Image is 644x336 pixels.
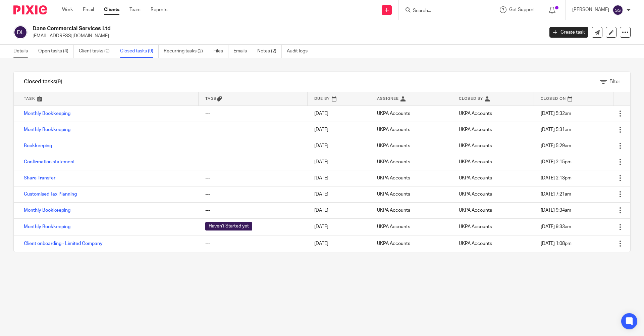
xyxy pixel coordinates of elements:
a: Email [83,6,94,13]
td: [DATE] [308,218,370,236]
div: --- [205,207,301,214]
span: UKPA Accounts [459,208,492,213]
span: [DATE] 5:31am [541,127,571,132]
h2: Dane Commercial Services Ltd [33,25,438,32]
td: UKPA Accounts [370,138,452,154]
a: Client tasks (0) [79,45,115,58]
td: UKPA Accounts [370,202,452,218]
a: Emails [233,45,252,58]
a: Customised Tax Planning [24,192,77,197]
span: UKPA Accounts [459,192,492,197]
td: [DATE] [308,106,370,122]
span: [DATE] 1:08pm [541,241,572,246]
h1: Closed tasks [24,78,62,85]
a: Open tasks (4) [38,45,74,58]
a: Details [13,45,33,58]
span: [DATE] 2:13pm [541,176,572,180]
span: UKPA Accounts [459,160,492,164]
div: --- [205,240,301,247]
img: svg%3E [13,25,28,39]
td: [DATE] [308,202,370,218]
div: --- [205,159,301,165]
span: Filter [609,79,620,84]
td: [DATE] [308,186,370,202]
span: [DATE] 2:15pm [541,160,572,164]
a: Team [129,6,141,13]
span: UKPA Accounts [459,111,492,116]
td: [DATE] [308,122,370,138]
a: Bookkeeping [24,143,52,148]
span: Get Support [509,7,535,12]
td: UKPA Accounts [370,236,452,252]
a: Files [213,45,228,58]
span: [DATE] 9:33am [541,224,571,229]
a: Work [62,6,73,13]
span: UKPA Accounts [459,241,492,246]
img: Pixie [13,5,47,14]
span: [DATE] 5:32am [541,111,571,116]
a: Monthly Bookkeeping [24,224,70,229]
span: [DATE] 5:29am [541,143,571,148]
td: [DATE] [308,170,370,186]
span: UKPA Accounts [459,143,492,148]
a: Clients [104,6,119,13]
div: --- [205,126,301,133]
td: UKPA Accounts [370,218,452,236]
span: (9) [56,79,62,84]
td: [DATE] [308,154,370,170]
a: Notes (2) [257,45,282,58]
div: --- [205,110,301,117]
td: [DATE] [308,236,370,252]
input: Search [412,8,473,14]
p: [PERSON_NAME] [572,6,609,13]
span: UKPA Accounts [459,127,492,132]
a: Monthly Bookkeeping [24,208,70,213]
td: UKPA Accounts [370,170,452,186]
th: Tags [199,92,308,106]
td: UKPA Accounts [370,106,452,122]
a: Confirmation statement [24,160,75,164]
a: Reports [151,6,167,13]
td: UKPA Accounts [370,186,452,202]
span: [DATE] 9:34am [541,208,571,213]
span: [DATE] 7:21am [541,192,571,197]
td: UKPA Accounts [370,154,452,170]
a: Share Transfer [24,176,55,180]
a: Recurring tasks (2) [164,45,208,58]
span: UKPA Accounts [459,176,492,180]
span: UKPA Accounts [459,224,492,229]
p: [EMAIL_ADDRESS][DOMAIN_NAME] [33,33,539,39]
div: --- [205,175,301,181]
a: Create task [549,27,588,38]
span: Haven't Started yet [205,222,252,230]
td: [DATE] [308,138,370,154]
a: Client onboarding - Limited Company [24,241,103,246]
img: svg%3E [612,5,623,15]
td: UKPA Accounts [370,122,452,138]
a: Closed tasks (9) [120,45,159,58]
div: --- [205,142,301,149]
div: --- [205,191,301,198]
a: Monthly Bookkeeping [24,127,70,132]
a: Monthly Bookkeeping [24,111,70,116]
a: Audit logs [287,45,313,58]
